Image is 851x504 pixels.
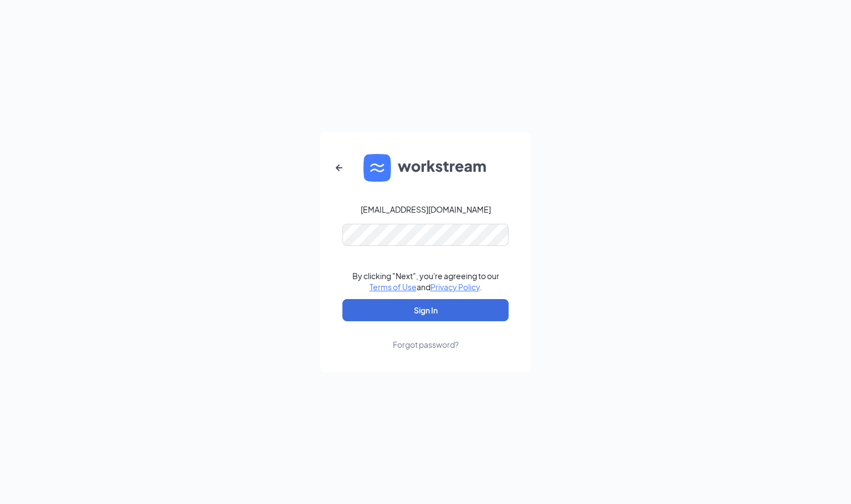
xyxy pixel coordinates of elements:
[370,282,417,292] a: Terms of Use
[361,204,491,215] div: [EMAIL_ADDRESS][DOMAIN_NAME]
[430,282,480,292] a: Privacy Policy
[352,270,499,292] div: By clicking "Next", you're agreeing to our and .
[342,299,509,321] button: Sign In
[393,321,459,350] a: Forgot password?
[332,161,346,174] svg: ArrowLeftNew
[363,154,488,182] img: WS logo and Workstream text
[393,339,459,350] div: Forgot password?
[326,155,352,181] button: ArrowLeftNew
